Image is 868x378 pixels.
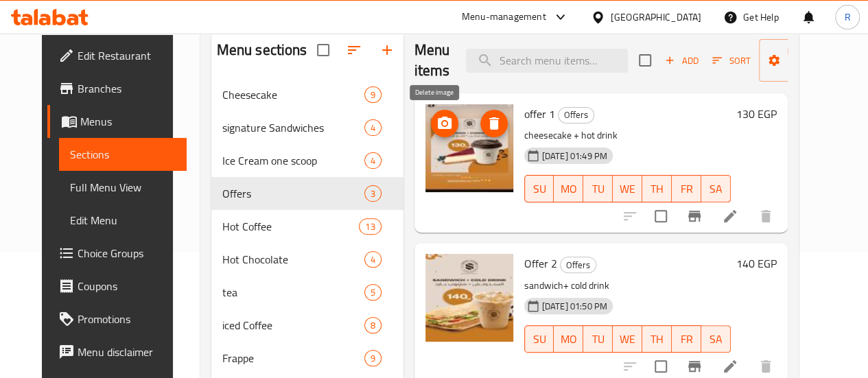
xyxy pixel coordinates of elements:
[47,335,187,368] a: Menu disclaimer
[480,110,508,137] button: delete image
[701,325,731,353] button: SA
[70,179,176,196] span: Full Menu View
[364,317,382,333] div: items
[672,175,701,202] button: FR
[70,146,176,163] span: Sections
[309,36,338,64] span: Select all sections
[222,185,364,202] span: Offers
[78,80,176,97] span: Branches
[425,254,513,342] img: Offer 2
[222,86,364,103] span: Cheesecake
[613,175,642,202] button: WE
[648,329,666,349] span: TH
[703,50,759,71] span: Sort items
[709,50,753,71] button: Sort
[537,150,613,163] span: [DATE] 01:49 PM
[618,329,637,349] span: WE
[365,121,381,134] span: 4
[70,212,176,228] span: Edit Menu
[530,329,549,349] span: SU
[222,284,364,300] span: tea
[222,152,364,169] span: Ice Cream one scoop
[364,350,382,366] div: items
[364,251,382,268] div: items
[222,317,364,333] span: iced Coffee
[722,358,738,375] a: Edit menu item
[47,237,187,270] a: Choice Groups
[47,303,187,335] a: Promotions
[78,278,176,294] span: Coupons
[678,200,711,233] button: Branch-specific-item
[560,257,596,273] div: Offers
[611,10,701,25] div: [GEOGRAPHIC_DATA]
[359,218,381,235] div: items
[360,220,380,233] span: 13
[211,210,403,243] div: Hot Coffee13
[338,34,371,67] span: Sort sections
[211,342,403,375] div: Frappe9
[217,40,307,60] h2: Menu sections
[554,325,583,353] button: MO
[365,88,381,102] span: 9
[559,107,594,123] span: Offers
[222,218,360,235] span: Hot Coffee
[365,253,381,266] span: 4
[659,50,703,71] span: Add item
[364,284,382,300] div: items
[364,152,382,169] div: items
[47,270,187,303] a: Coupons
[211,177,403,210] div: Offers3
[631,46,659,75] span: Select section
[618,179,637,199] span: WE
[365,352,381,365] span: 9
[80,113,176,130] span: Menus
[59,204,187,237] a: Edit Menu
[78,311,176,327] span: Promotions
[365,286,381,299] span: 5
[414,40,450,81] h2: Menu items
[211,276,403,309] div: tea5
[707,329,725,349] span: SA
[47,39,187,72] a: Edit Restaurant
[371,34,403,67] button: Add section
[524,175,554,202] button: SU
[365,187,381,200] span: 3
[589,329,607,349] span: TU
[722,208,738,224] a: Edit menu item
[707,179,725,199] span: SA
[561,257,596,273] span: Offers
[78,344,176,360] span: Menu disclaimer
[222,119,364,136] div: signature Sandwiches
[211,111,403,144] div: signature Sandwiches4
[78,245,176,261] span: Choice Groups
[642,175,672,202] button: TH
[736,104,777,123] h6: 130 EGP
[712,53,750,69] span: Sort
[211,144,403,177] div: Ice Cream one scoop4
[365,319,381,332] span: 8
[701,175,731,202] button: SA
[677,329,696,349] span: FR
[524,127,731,144] p: cheesecake + hot drink
[677,179,696,199] span: FR
[47,72,187,105] a: Branches
[222,251,364,268] span: Hot Chocolate
[524,325,554,353] button: SU
[365,154,381,167] span: 4
[364,119,382,136] div: items
[222,350,364,366] span: Frappe
[524,277,731,294] p: sandwich+ cold drink
[589,179,607,199] span: TU
[462,9,546,25] div: Menu-management
[749,200,782,233] button: delete
[431,110,458,137] button: upload picture
[613,325,642,353] button: WE
[736,254,777,273] h6: 140 EGP
[466,49,628,73] input: search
